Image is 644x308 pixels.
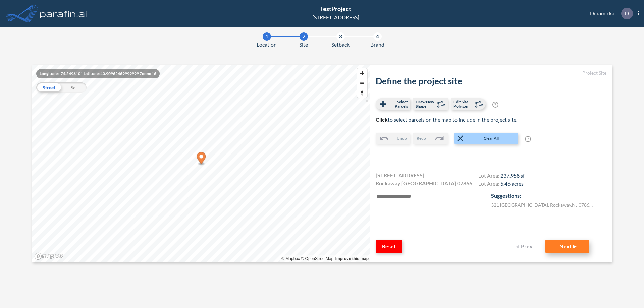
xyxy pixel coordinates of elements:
span: Site [299,41,308,49]
div: Street [36,82,61,93]
span: Location [257,41,277,49]
span: Setback [331,41,350,49]
div: 2 [300,32,308,41]
button: Reset [376,240,402,253]
div: Dinamicka [580,8,639,19]
span: [STREET_ADDRESS] [376,171,424,179]
span: Draw New Shape [416,100,435,108]
span: ? [525,136,531,142]
button: Redo [413,133,448,144]
span: 5.46 acres [500,180,524,187]
b: Click [376,116,388,123]
button: Prev [512,240,539,253]
div: 4 [373,32,382,41]
div: 3 [336,32,345,41]
button: Reset bearing to north [357,88,367,98]
h4: Lot Area: [478,180,525,188]
h5: Project Site [376,70,606,76]
button: Next [545,240,589,253]
button: Zoom out [357,78,367,88]
span: 237,958 sf [500,172,525,179]
button: Zoom in [357,68,367,78]
p: Suggestions: [491,192,606,200]
button: Clear All [454,133,518,144]
div: 1 [263,32,271,41]
a: Improve this map [335,256,369,261]
span: Brand [370,41,384,49]
span: TestProject [320,5,351,12]
div: Map marker [197,152,206,166]
span: Clear All [465,135,518,141]
a: Mapbox homepage [34,252,64,260]
span: Redo [417,135,426,141]
span: Undo [397,135,407,141]
div: [STREET_ADDRESS] [312,13,359,21]
div: Sat [61,82,87,93]
span: ? [492,102,498,108]
label: 321 [GEOGRAPHIC_DATA] , Rockaway , NJ 07866 , US [491,201,595,208]
span: Rockaway [GEOGRAPHIC_DATA] 07866 [376,179,472,187]
div: Longitude: -74.5496101 Latitude: 40.90962469999999 Zoom: 16 [36,69,160,78]
span: Edit Site Polygon [453,100,473,108]
span: Select Parcels [388,100,408,108]
span: Zoom out [357,78,367,88]
h2: Define the project site [376,76,606,86]
p: D [625,10,629,16]
button: Undo [376,133,410,144]
a: OpenStreetMap [301,256,333,261]
h4: Lot Area: [478,172,525,180]
a: Mapbox [281,256,300,261]
canvas: Map [32,65,370,262]
span: to select parcels on the map to include in the project site. [376,116,517,123]
img: logo [39,7,88,20]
